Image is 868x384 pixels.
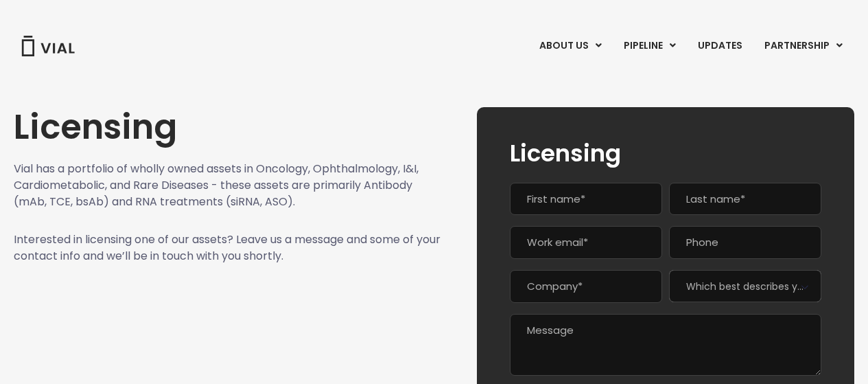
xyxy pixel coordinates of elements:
[510,183,662,216] input: First name*
[669,270,821,302] span: Which best describes you?*
[528,34,612,58] a: ABOUT USMenu Toggle
[14,231,443,264] p: Interested in licensing one of our assets? Leave us a message and some of your contact info and w...
[613,34,686,58] a: PIPELINEMenu Toggle
[21,36,75,56] img: Vial Logo
[669,226,821,259] input: Phone
[510,270,662,303] input: Company*
[753,34,854,58] a: PARTNERSHIPMenu Toggle
[510,140,821,166] h2: Licensing
[14,161,443,210] p: Vial has a portfolio of wholly owned assets in Oncology, Ophthalmology, I&I, Cardiometabolic, and...
[14,107,443,147] h1: Licensing
[510,226,662,259] input: Work email*
[669,183,821,216] input: Last name*
[687,34,753,58] a: UPDATES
